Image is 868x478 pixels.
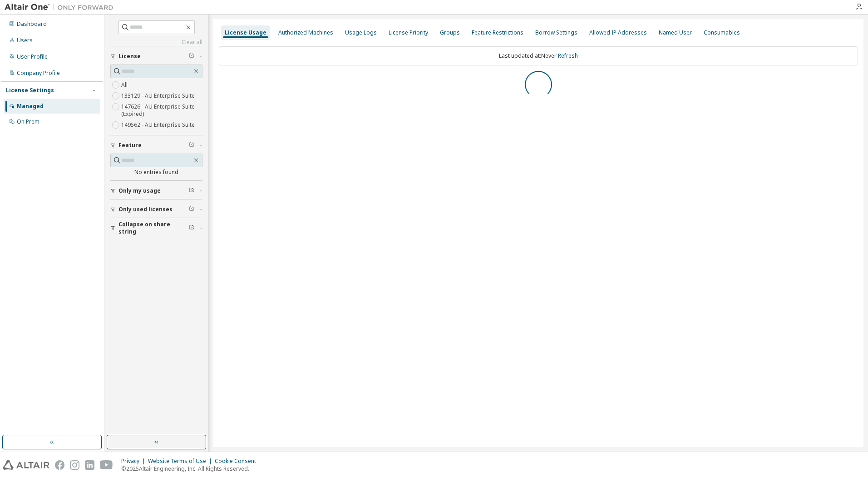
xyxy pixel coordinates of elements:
div: License Usage [225,29,266,36]
button: License [110,46,202,66]
div: Dashboard [17,20,47,28]
span: Clear filter [189,187,194,194]
button: Feature [110,135,202,155]
img: linkedin.svg [85,460,94,470]
div: Privacy [121,458,148,465]
div: License Settings [6,87,54,94]
span: Clear filter [189,53,194,60]
div: Groups [440,29,460,36]
div: On Prem [17,118,39,125]
img: youtube.svg [100,460,113,470]
div: Feature Restrictions [472,29,523,36]
a: Refresh [558,52,578,60]
span: Collapse on share string [118,221,189,235]
button: Only my usage [110,181,202,201]
div: Website Terms of Use [148,458,215,465]
img: facebook.svg [55,460,64,470]
span: Clear filter [189,206,194,213]
span: Feature [118,142,142,149]
label: All [121,80,129,90]
a: Clear all [110,39,202,46]
div: Last updated at: Never [219,46,858,65]
span: Clear filter [189,142,194,149]
div: Company Profile [17,70,60,77]
div: Allowed IP Addresses [589,29,647,36]
div: Borrow Settings [535,29,577,36]
span: Only used licenses [118,206,173,213]
img: Altair One [5,3,118,12]
p: © 2025 Altair Engineering, Inc. All Rights Reserved. [121,465,261,473]
button: Only used licenses [110,199,202,219]
div: User Profile [17,53,48,60]
div: License Priority [389,29,428,36]
img: instagram.svg [70,460,79,470]
div: Consumables [704,29,740,36]
span: License [118,53,141,60]
div: No entries found [110,169,202,176]
label: 149562 - AU Enterprise Suite [121,119,197,130]
button: Collapse on share string [110,218,202,238]
img: altair_logo.svg [3,460,49,470]
div: Named User [659,29,692,36]
div: Users [17,37,33,44]
span: Only my usage [118,187,161,194]
span: Clear filter [189,224,194,232]
div: Usage Logs [345,29,377,36]
div: Authorized Machines [278,29,333,36]
label: 133129 - AU Enterprise Suite [121,90,197,101]
div: Cookie Consent [215,458,261,465]
label: 147626 - AU Enterprise Suite (Expired) [121,101,202,119]
div: Managed [17,103,44,110]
